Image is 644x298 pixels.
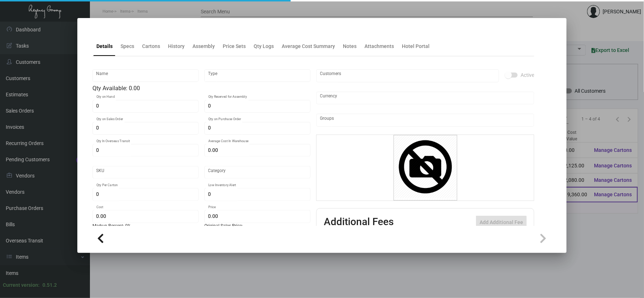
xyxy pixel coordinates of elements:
div: Assembly [192,43,215,50]
div: Specs [121,43,134,50]
h2: Additional Fees [324,216,394,229]
div: Qty Available: 0.00 [92,84,310,93]
button: Add Additional Fee [476,216,527,229]
div: 0.51.2 [42,281,57,289]
span: Add Additional Fee [480,219,523,225]
div: Attachments [364,43,394,50]
div: Notes [343,43,357,50]
div: History [168,43,185,50]
input: Add new.. [320,73,495,79]
input: Add new.. [320,117,531,123]
div: Details [96,43,113,50]
span: Active [521,71,534,79]
div: Price Sets [223,43,246,50]
div: Average Cost Summary [282,43,335,50]
div: Current version: [3,281,40,289]
div: Hotel Portal [402,43,430,50]
div: Cartons [142,43,160,50]
div: Qty Logs [254,43,274,50]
